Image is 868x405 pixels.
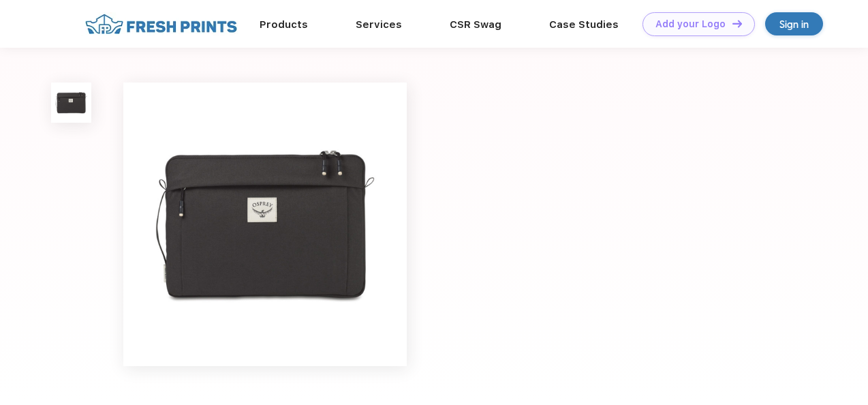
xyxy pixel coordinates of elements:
img: func=resize&h=640 [123,82,407,366]
a: Sign in [765,12,823,35]
img: DT [732,20,742,27]
img: func=resize&h=100 [51,82,91,123]
img: fo%20logo%202.webp [81,12,241,36]
a: Products [260,18,308,31]
div: Sign in [779,16,809,32]
div: Add your Logo [655,18,726,30]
